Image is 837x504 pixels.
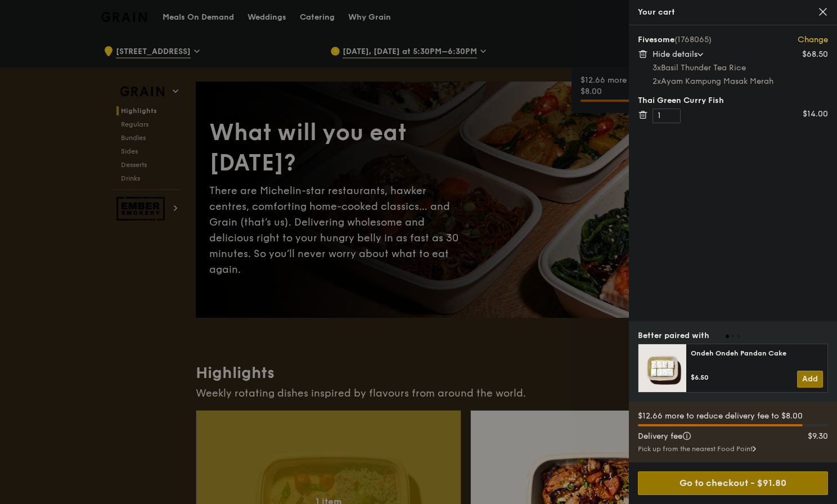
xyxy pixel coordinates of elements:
a: Change [798,34,828,46]
div: Go to checkout - $91.80 [638,471,828,495]
div: $14.00 [803,109,828,120]
a: Add [797,371,823,388]
div: $6.50 [691,373,797,382]
span: 2x [652,76,661,86]
div: Delivery fee [631,431,784,442]
span: 3x [652,63,661,73]
div: Basil Thunder Tea Rice [652,62,828,74]
div: Ayam Kampung Masak Merah [652,76,828,87]
span: Go to slide 2 [731,335,735,338]
span: Hide details [652,49,697,59]
span: Go to slide 3 [737,335,740,338]
div: Thai Green Curry Fish [638,95,828,106]
div: Pick up from the nearest Food Point [638,444,828,453]
div: Fivesome [638,34,828,46]
div: $68.50 [802,49,828,60]
div: $12.66 more to reduce delivery fee to $8.00 [638,411,828,422]
div: Your cart [638,7,828,18]
span: (1768065) [674,35,712,44]
div: Better paired with [638,330,709,341]
div: $9.30 [784,431,835,442]
div: Ondeh Ondeh Pandan Cake [691,349,823,358]
span: Go to slide 1 [726,335,729,338]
